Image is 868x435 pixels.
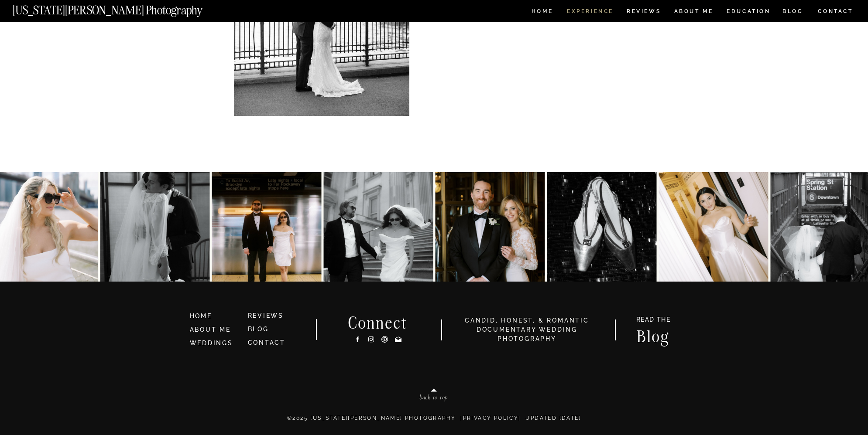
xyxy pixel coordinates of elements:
[337,315,419,329] h2: Connect
[567,9,613,16] a: Experience
[627,9,659,16] a: REVIEWS
[628,329,679,342] a: Blog
[530,9,555,16] a: HOME
[659,172,768,282] img: Lauren 🤍
[212,172,321,282] img: K&J
[782,9,803,16] a: BLOG
[248,339,286,346] a: CONTACT
[435,172,545,282] img: A&R at The Beekman
[100,172,209,282] img: Anna & Felipe — embracing the moment, and the magic follows.
[463,415,519,421] a: Privacy Policy
[248,326,269,333] a: BLOG
[172,414,696,432] p: ©2025 [US_STATE][PERSON_NAME] PHOTOGRAPHY | | Updated [DATE]
[726,9,772,16] a: EDUCATION
[817,7,854,16] a: CONTACT
[632,316,675,326] a: READ THE
[547,172,656,282] img: Party 4 the Zarones
[454,316,600,343] h3: candid, honest, & romantic Documentary Wedding photography
[190,326,231,333] a: ABOUT ME
[674,9,714,16] a: ABOUT ME
[13,4,232,12] a: [US_STATE][PERSON_NAME] Photography
[248,312,284,319] a: REVIEWS
[323,172,433,282] img: Kat & Jett, NYC style
[190,340,233,347] a: WEDDINGS
[382,394,485,404] a: back to top
[190,312,240,321] a: HOME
